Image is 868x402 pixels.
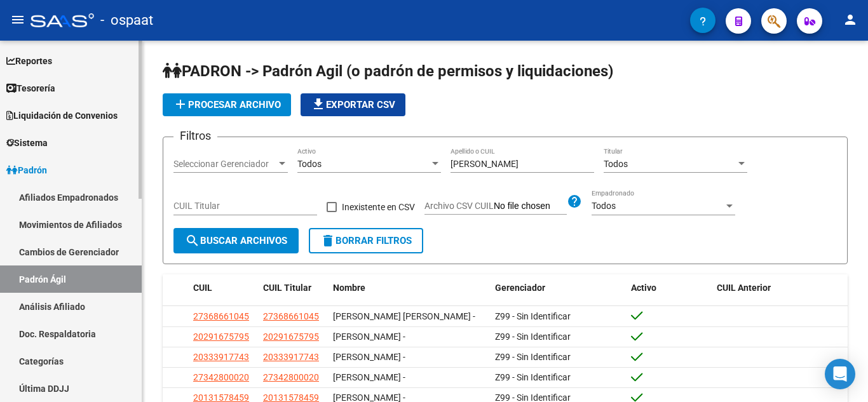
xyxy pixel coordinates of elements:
[263,332,319,342] span: 20291675795
[193,352,249,362] span: 20333917743
[193,372,249,382] span: 27342800020
[342,199,415,215] span: Inexistente en CSV
[188,274,258,302] datatable-header-cell: CUIL
[297,159,322,169] span: Todos
[163,93,291,116] button: Procesar archivo
[333,332,405,342] span: [PERSON_NAME] -
[193,311,249,321] span: 27368661045
[263,283,311,293] span: CUIL Titular
[173,159,276,170] span: Seleccionar Gerenciador
[311,99,395,111] span: Exportar CSV
[193,332,249,342] span: 20291675795
[717,283,771,293] span: CUIL Anterior
[173,99,281,111] span: Procesar archivo
[6,136,48,150] span: Sistema
[263,352,319,362] span: 20333917743
[604,159,628,169] span: Todos
[263,372,319,382] span: 27342800020
[6,109,118,123] span: Liquidación de Convenios
[320,235,412,246] span: Borrar Filtros
[825,359,855,389] div: Open Intercom Messenger
[494,201,567,212] input: Archivo CSV CUIL
[490,274,627,302] datatable-header-cell: Gerenciador
[328,274,490,302] datatable-header-cell: Nombre
[185,235,287,246] span: Buscar Archivos
[6,54,52,68] span: Reportes
[6,163,47,177] span: Padrón
[309,228,423,253] button: Borrar Filtros
[173,127,217,145] h3: Filtros
[333,352,405,362] span: [PERSON_NAME] -
[333,283,365,293] span: Nombre
[592,201,616,211] span: Todos
[193,283,212,293] span: CUIL
[173,97,188,112] mat-icon: add
[712,274,848,302] datatable-header-cell: CUIL Anterior
[495,332,571,342] span: Z99 - Sin Identificar
[495,283,545,293] span: Gerenciador
[843,12,858,27] mat-icon: person
[263,311,319,321] span: 27368661045
[495,352,571,362] span: Z99 - Sin Identificar
[185,233,200,248] mat-icon: search
[626,274,712,302] datatable-header-cell: Activo
[320,233,336,248] mat-icon: delete
[6,81,55,95] span: Tesorería
[333,311,475,321] span: [PERSON_NAME] [PERSON_NAME] -
[173,228,299,253] button: Buscar Archivos
[495,372,571,382] span: Z99 - Sin Identificar
[567,194,582,209] mat-icon: help
[424,201,494,211] span: Archivo CSV CUIL
[10,12,25,27] mat-icon: menu
[258,274,328,302] datatable-header-cell: CUIL Titular
[495,311,571,321] span: Z99 - Sin Identificar
[301,93,405,116] button: Exportar CSV
[631,283,656,293] span: Activo
[100,6,153,34] span: - ospaat
[311,97,326,112] mat-icon: file_download
[333,372,405,382] span: [PERSON_NAME] -
[163,62,613,80] span: PADRON -> Padrón Agil (o padrón de permisos y liquidaciones)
